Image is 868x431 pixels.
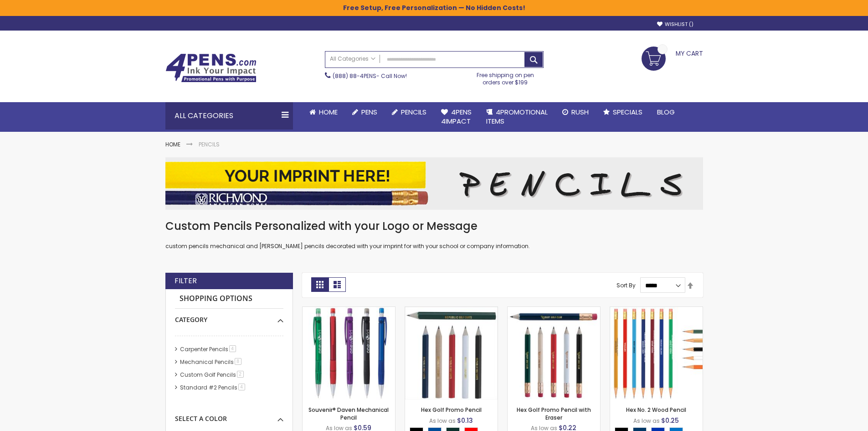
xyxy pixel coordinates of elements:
[610,306,703,314] a: Hex No. 2 Wood Pencil
[467,68,544,86] div: Free shipping on pen orders over $199
[610,307,703,400] img: Hex No. 2 Wood Pencil
[626,406,686,414] a: Hex No. 2 Wood Pencil
[361,107,377,117] span: Pens
[178,358,245,366] a: Mechanical Pencils8
[596,102,650,122] a: Specials
[165,102,293,130] div: All Categories
[479,102,555,132] a: 4PROMOTIONALITEMS
[311,277,329,292] strong: Grid
[178,384,248,391] a: Standard #2 Pencils4
[508,307,600,400] img: Hex Golf Promo Pencil with Eraser
[633,417,660,425] span: As low as
[571,107,589,117] span: Rush
[165,219,703,234] h1: Custom Pencils Personalized with your Logo or Message
[429,417,456,425] span: As low as
[385,102,434,122] a: Pencils
[175,289,283,309] strong: Shopping Options
[345,102,385,122] a: Pens
[229,345,236,352] span: 4
[330,55,375,62] span: All Categories
[333,72,407,80] span: - Call Now!
[517,406,591,421] a: Hex Golf Promo Pencil with Eraser
[308,406,389,421] a: Souvenir® Daven Mechanical Pencil
[237,371,244,378] span: 2
[175,309,283,324] div: Category
[441,107,472,126] span: 4Pens 4impact
[650,102,682,122] a: Blog
[661,416,679,425] span: $0.25
[333,72,376,80] a: (888) 88-4PENS
[657,107,675,117] span: Blog
[613,107,642,117] span: Specials
[616,281,636,289] label: Sort By
[319,107,338,117] span: Home
[303,306,395,314] a: Souvenir® Daven Mechanical Pencil
[457,416,473,425] span: $0.13
[401,107,426,117] span: Pencils
[303,307,395,400] img: Souvenir® Daven Mechanical Pencil
[199,140,220,148] strong: Pencils
[405,307,498,400] img: Hex Golf Promo Pencil
[434,102,479,132] a: 4Pens4impact
[508,306,600,314] a: Hex Golf Promo Pencil with Eraser
[175,276,197,286] strong: Filter
[421,406,482,414] a: Hex Golf Promo Pencil
[555,102,596,122] a: Rush
[165,219,703,250] div: custom pencils mechanical and [PERSON_NAME] pencils decorated with your imprint for with your sch...
[302,102,345,122] a: Home
[405,306,498,314] a: Hex Golf Promo Pencil
[178,371,247,379] a: Custom Golf Pencils2
[235,358,241,365] span: 8
[486,107,548,126] span: 4PROMOTIONAL ITEMS
[178,345,239,353] a: Carpenter Pencils4
[657,21,693,28] a: Wishlist
[175,408,283,423] div: Select A Color
[165,157,703,210] img: Pencils
[238,384,245,390] span: 4
[325,52,380,67] a: All Categories
[165,53,257,83] img: 4Pens Custom Pens and Promotional Products
[165,140,180,148] a: Home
